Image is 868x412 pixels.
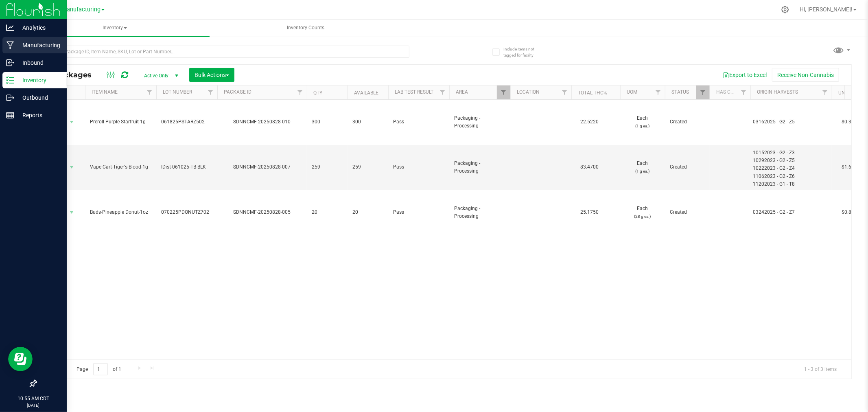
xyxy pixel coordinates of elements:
span: 20 [312,208,343,216]
a: Filter [652,85,665,99]
span: Vape Cart-Tiger's Blood-1g [90,163,151,171]
inline-svg: Analytics [6,24,14,32]
a: Origin Harvests [757,89,798,95]
a: Filter [143,85,156,99]
p: Inbound [14,58,63,68]
span: 25.1750 [576,206,603,218]
div: 11202023 - G1 - T8 [753,180,829,188]
a: Area [456,89,468,95]
p: [DATE] [4,402,63,408]
p: Outbound [14,93,63,103]
a: Location [517,89,540,95]
div: SDNNCMF-20250828-007 [216,163,308,171]
input: Search Package ID, Item Name, SKU, Lot or Part Number... [36,46,409,58]
p: 10:55 AM CDT [4,395,63,402]
span: 20 [352,208,383,216]
span: 83.4700 [576,161,603,173]
span: select [67,207,77,218]
span: Pass [393,118,444,126]
inline-svg: Inbound [6,59,14,67]
span: Bulk Actions [195,72,229,78]
inline-svg: Manufacturing [6,41,14,49]
p: Inventory [14,75,63,85]
a: Package ID [224,89,251,95]
inline-svg: Outbound [6,94,14,102]
div: SDNNCMF-20250828-005 [216,208,308,216]
a: Qty [313,90,322,96]
div: 10222023 - G2 - Z4 [753,164,829,172]
span: 259 [352,163,383,171]
a: Filter [293,85,307,99]
inline-svg: Reports [6,111,14,119]
span: Each [625,160,660,175]
span: Pass [393,208,444,216]
span: Each [625,114,660,130]
div: SDNNCMF-20250828-010 [216,118,308,126]
span: Packaging - Processing [454,160,505,175]
span: Inventory Counts [276,24,335,31]
span: Each [625,205,660,220]
span: Pass [393,163,444,171]
span: 300 [352,118,383,126]
inline-svg: Inventory [6,76,14,84]
span: select [67,116,77,128]
a: Unit Cost [838,90,863,96]
span: Buds-Pineapple Donut-1oz [90,208,151,216]
span: 22.5220 [576,116,603,128]
input: 1 [93,363,108,376]
span: 259 [312,163,343,171]
a: Lab Test Result [395,89,433,95]
iframe: Resource center [8,347,33,371]
a: Inventory Counts [210,20,400,37]
a: Available [354,90,378,96]
span: All Packages [42,70,100,79]
th: Has COA [710,85,750,100]
span: Created [670,118,705,126]
span: 300 [312,118,343,126]
a: Inventory [20,20,210,37]
a: UOM [627,89,637,95]
div: 03242025 - G2 - Z7 [753,208,829,216]
a: Filter [696,85,710,99]
span: Created [670,208,705,216]
a: Filter [737,85,750,99]
div: 03162025 - G2 - Z5 [753,118,829,126]
span: select [67,162,77,173]
p: (1 g ea.) [625,122,660,130]
a: Filter [818,85,832,99]
span: Hi, [PERSON_NAME]! [800,6,853,13]
span: Page of 1 [70,363,128,376]
div: Manage settings [780,6,790,13]
a: Status [671,89,689,95]
span: Created [670,163,705,171]
div: 11062023 - G2 - Z6 [753,173,829,180]
a: Filter [436,85,449,99]
a: Filter [204,85,217,99]
p: Analytics [14,23,63,33]
span: Packaging - Processing [454,114,505,130]
a: Lot Number [163,89,192,95]
p: Manufacturing [14,40,63,50]
p: (28 g ea.) [625,213,660,220]
span: 1 - 3 of 3 items [798,363,843,375]
a: Filter [497,85,510,99]
span: Preroll-Purple Starfruit-1g [90,118,151,126]
a: Filter [558,85,571,99]
div: 10292023 - G2 - Z5 [753,157,829,164]
button: Receive Non-Cannabis [772,68,839,82]
button: Bulk Actions [189,68,234,82]
p: Reports [14,110,63,120]
p: (1 g ea.) [625,167,660,175]
span: 070225PDONUTZ702 [161,208,212,216]
div: 10152023 - G2 - Z3 [753,149,829,157]
span: IDist-061025-TB-BLK [161,163,212,171]
span: 061825PSTARZ502 [161,118,212,126]
span: Manufacturing [61,6,101,13]
a: Total THC% [578,90,607,96]
span: Packaging - Processing [454,205,505,220]
span: Include items not tagged for facility [503,46,544,58]
button: Export to Excel [717,68,772,82]
a: Item Name [92,89,118,95]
